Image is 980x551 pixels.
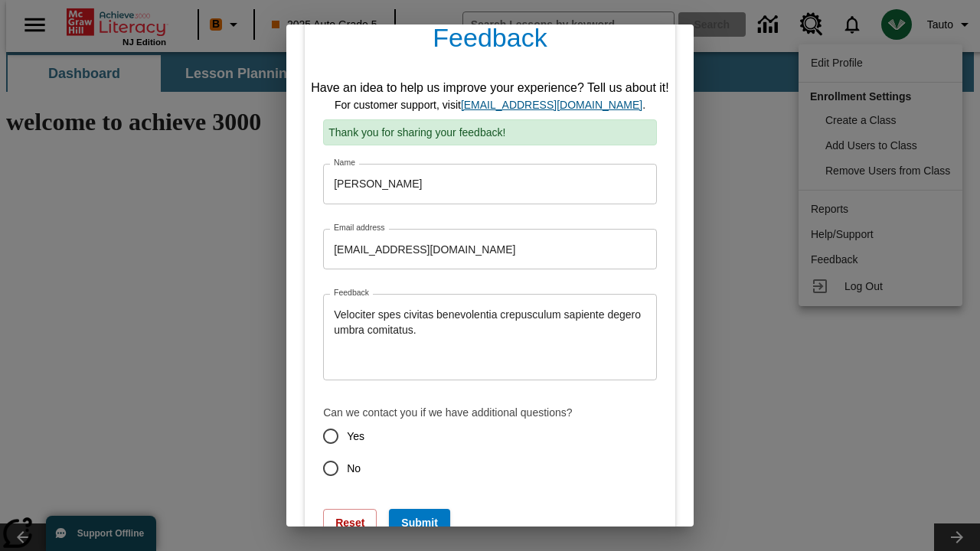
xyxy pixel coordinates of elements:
[323,420,657,484] div: contact-permission
[389,509,449,537] button: Submit
[305,10,675,73] h4: Feedback
[334,222,385,233] label: Email address
[461,99,642,111] a: support, will open in new browser tab
[311,79,669,97] div: Have an idea to help us improve your experience? Tell us about it!
[323,509,377,537] button: Reset
[347,461,361,477] span: No
[334,287,369,298] label: Feedback
[311,97,669,113] div: For customer support, visit .
[347,429,364,445] span: Yes
[323,119,657,145] p: Thank you for sharing your feedback!
[334,157,355,168] label: Name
